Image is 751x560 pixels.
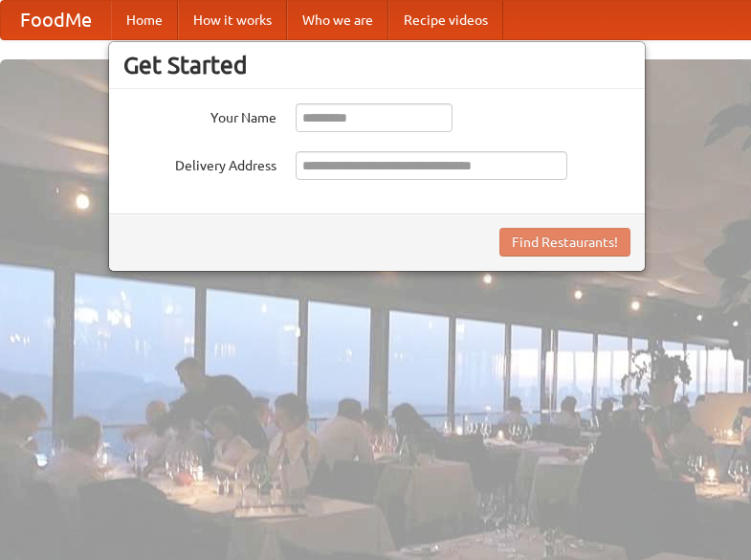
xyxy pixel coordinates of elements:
[123,51,630,79] h3: Get Started
[178,1,287,39] a: How it works
[287,1,388,39] a: Who we are
[1,1,111,39] a: FoodMe
[388,1,503,39] a: Recipe videos
[123,103,276,127] label: Your Name
[499,228,630,257] button: Find Restaurants!
[111,1,178,39] a: Home
[123,151,276,175] label: Delivery Address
